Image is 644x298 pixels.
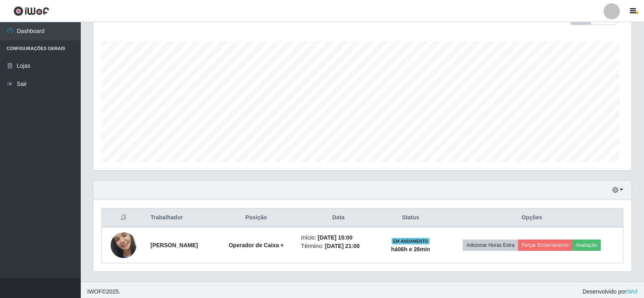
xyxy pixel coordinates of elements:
button: Forçar Encerramento [518,240,572,251]
th: Status [380,208,441,227]
li: Início: [301,233,376,242]
strong: Operador de Caixa + [229,242,284,248]
li: Término: [301,242,376,250]
button: Avaliação [572,240,601,251]
img: CoreUI Logo [13,6,49,16]
th: Posição [216,208,296,227]
th: Data [296,208,381,227]
th: Trabalhador [146,208,216,227]
a: iWof [626,288,638,295]
button: Adicionar Horas Extra [463,240,518,251]
span: © 2025 . [87,288,120,296]
th: Opções [441,208,623,227]
img: 1708293038920.jpeg [111,217,136,274]
time: [DATE] 21:00 [325,243,360,249]
time: [DATE] 15:00 [318,234,352,241]
span: EM ANDAMENTO [392,238,430,244]
strong: [PERSON_NAME] [151,242,198,248]
span: Desenvolvido por [583,288,638,296]
span: IWOF [87,288,102,295]
strong: há 06 h e 26 min [391,246,430,252]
